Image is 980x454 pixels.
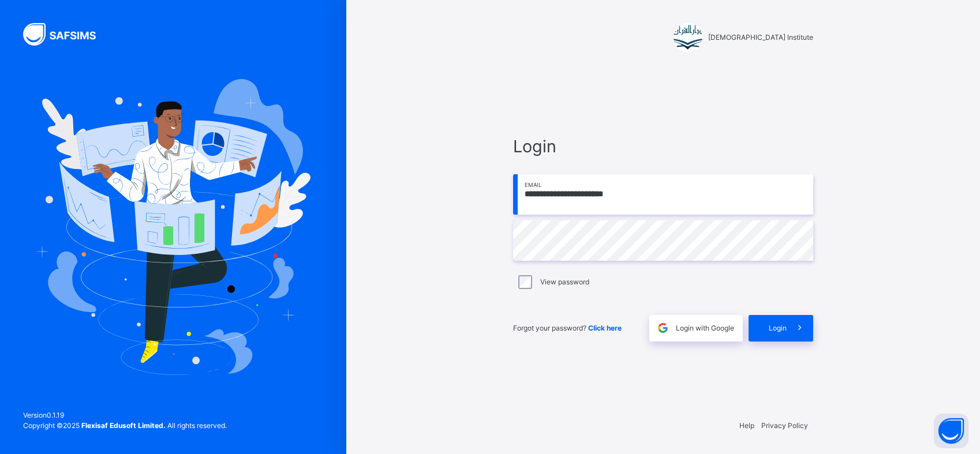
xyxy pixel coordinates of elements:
[513,324,622,332] span: Forgot your password?
[540,277,589,287] label: View password
[588,324,622,332] a: Click here
[23,410,227,421] span: Version 0.1.19
[739,421,754,430] a: Help
[769,323,787,333] span: Login
[676,323,734,333] span: Login with Google
[23,23,110,46] img: SAFSIMS Logo
[513,134,813,159] span: Login
[656,321,669,335] img: google.396cfc9801f0270233282035f929180a.svg
[23,421,227,430] span: Copyright © 2025 All rights reserved.
[934,414,968,448] button: Open asap
[761,421,808,430] a: Privacy Policy
[708,32,813,43] span: [DEMOGRAPHIC_DATA] Institute
[81,421,166,430] strong: Flexisaf Edusoft Limited.
[36,79,311,374] img: Hero Image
